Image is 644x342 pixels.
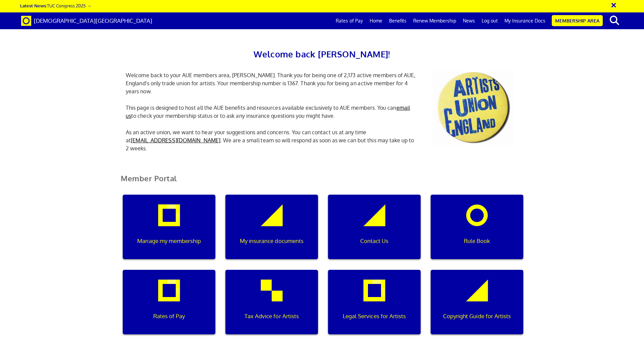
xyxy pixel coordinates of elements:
a: [EMAIL_ADDRESS][DOMAIN_NAME] [131,137,220,144]
a: Latest News:TUC Congress 2025 → [20,3,91,8]
p: Legal Services for Artists [333,312,416,321]
a: Contact Us [323,195,426,270]
a: Brand [DEMOGRAPHIC_DATA][GEOGRAPHIC_DATA] [16,12,157,29]
a: Renew Membership [410,12,460,29]
a: Rates of Pay [332,12,366,29]
a: My insurance documents [220,195,323,270]
a: My Insurance Docs [501,12,549,29]
a: Manage my membership [118,195,220,270]
p: My insurance documents [230,237,313,245]
strong: Latest News: [20,3,47,8]
p: Tax Advice for Artists [230,312,313,321]
p: This page is designed to host all the AUE benefits and resources available exclusively to AUE mem... [121,104,423,120]
p: Rule Book [435,237,519,245]
h2: Welcome back [PERSON_NAME]! [121,47,523,61]
h2: Member Portal [116,174,528,191]
a: News [460,12,478,29]
p: Contact Us [333,237,416,245]
a: Home [366,12,386,29]
button: search [604,13,625,28]
span: [DEMOGRAPHIC_DATA][GEOGRAPHIC_DATA] [34,17,152,24]
a: Membership Area [552,15,603,26]
p: Manage my membership [127,237,211,245]
p: Copyright Guide for Artists [435,312,519,321]
a: Log out [478,12,501,29]
p: Rates of Pay [127,312,211,321]
p: As an active union, we want to hear your suggestions and concerns. You can contact us at any time... [121,128,423,152]
a: Rule Book [426,195,528,270]
p: Welcome back to your AUE members area, [PERSON_NAME]. Thank you for being one of 2,173 active mem... [121,71,423,95]
a: Benefits [386,12,410,29]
